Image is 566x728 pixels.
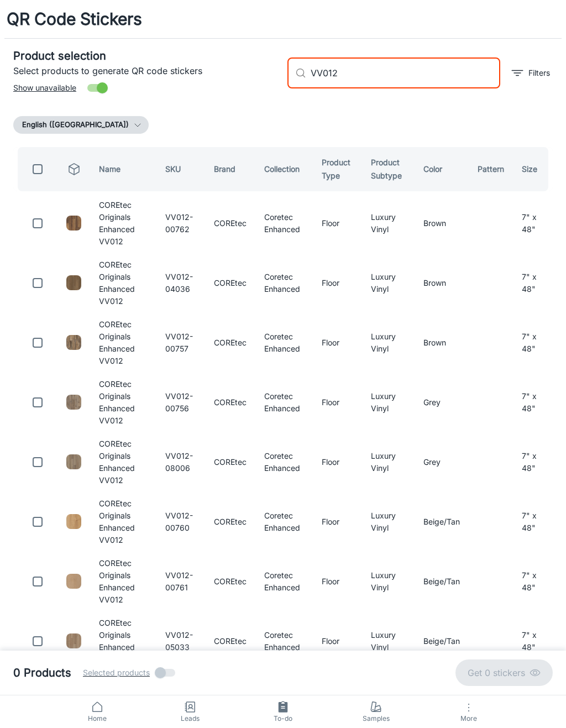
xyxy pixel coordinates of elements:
td: Floor [313,554,362,609]
td: COREtec [205,255,255,311]
td: Floor [313,315,362,370]
td: Floor [313,494,362,549]
th: SKU [156,147,205,191]
p: Filters [528,67,550,79]
td: VV012-00756 [156,375,205,430]
td: VV012-05033 [156,614,205,669]
td: VV012-00757 [156,315,205,370]
td: Coretec Enhanced [255,614,313,669]
td: COREtec [205,375,255,430]
td: Grey [415,375,469,430]
td: VV012-00760 [156,494,205,549]
td: Beige/Tan [415,554,469,609]
th: Product Type [313,147,362,191]
td: COREtec [205,434,255,490]
input: Search by SKU, brand, collection... [311,57,500,88]
h5: Product selection [13,48,279,64]
td: Luxury Vinyl [362,196,415,251]
td: Beige/Tan [415,494,469,549]
th: Color [415,147,469,191]
td: COREtec Originals Enhanced VV012 [90,434,156,490]
td: Grey [415,434,469,490]
button: More [422,695,515,728]
span: Home [57,714,137,724]
td: COREtec Originals Enhanced VV012 [90,255,156,311]
span: Selected products [83,667,150,679]
td: Luxury Vinyl [362,315,415,370]
td: Coretec Enhanced [255,375,313,430]
td: VV012-08006 [156,434,205,490]
a: Home [51,695,144,728]
a: To-do [237,695,329,728]
td: 7" x 48" [513,375,553,430]
td: 7" x 48" [513,614,553,669]
td: Brown [415,196,469,251]
td: VV012-00762 [156,196,205,251]
th: Collection [255,147,313,191]
td: VV012-04036 [156,255,205,311]
td: Luxury Vinyl [362,434,415,490]
td: 7" x 48" [513,255,553,311]
td: COREtec [205,554,255,609]
td: Floor [313,434,362,490]
td: COREtec Originals Enhanced VV012 [90,614,156,669]
td: 7" x 48" [513,554,553,609]
button: English ([GEOGRAPHIC_DATA]) [13,116,149,134]
td: 7" x 48" [513,494,553,549]
td: COREtec Originals Enhanced VV012 [90,196,156,251]
td: COREtec Originals Enhanced VV012 [90,554,156,609]
th: Product Subtype [362,147,415,191]
span: Show unavailable [13,82,76,94]
button: filter [509,64,553,82]
td: Coretec Enhanced [255,494,313,549]
span: To-do [243,714,323,724]
td: Brown [415,315,469,370]
td: Coretec Enhanced [255,554,313,609]
td: COREtec Originals Enhanced VV012 [90,494,156,549]
span: Samples [336,714,416,724]
td: Coretec Enhanced [255,196,313,251]
td: Beige/Tan [415,614,469,669]
a: Leads [144,695,237,728]
th: Pattern [469,147,513,191]
td: Luxury Vinyl [362,255,415,311]
span: Leads [150,714,230,724]
td: Floor [313,196,362,251]
th: Size [513,147,553,191]
td: Coretec Enhanced [255,255,313,311]
td: 7" x 48" [513,434,553,490]
a: Samples [329,695,422,728]
h1: QR Code Stickers [7,7,142,32]
td: Coretec Enhanced [255,315,313,370]
th: Name [90,147,156,191]
p: Select products to generate QR code stickers [13,64,279,77]
td: COREtec [205,494,255,549]
td: COREtec Originals Enhanced VV012 [90,315,156,370]
td: Brown [415,255,469,311]
td: 7" x 48" [513,315,553,370]
td: Floor [313,375,362,430]
td: COREtec Originals Enhanced VV012 [90,375,156,430]
span: More [429,714,509,722]
td: COREtec [205,315,255,370]
td: 7" x 48" [513,196,553,251]
td: VV012-00761 [156,554,205,609]
td: Luxury Vinyl [362,614,415,669]
h5: 0 Products [13,664,71,681]
td: Floor [313,614,362,669]
td: Luxury Vinyl [362,554,415,609]
td: Floor [313,255,362,311]
td: Luxury Vinyl [362,375,415,430]
td: Luxury Vinyl [362,494,415,549]
td: COREtec [205,196,255,251]
th: Brand [205,147,255,191]
td: COREtec [205,614,255,669]
td: Coretec Enhanced [255,434,313,490]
